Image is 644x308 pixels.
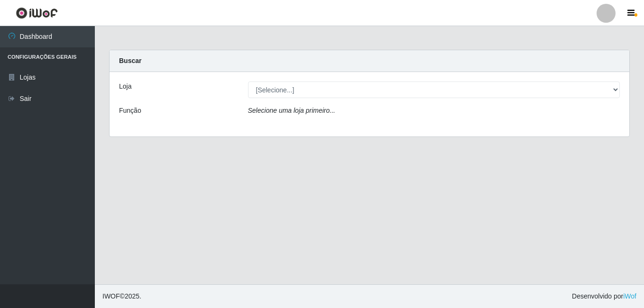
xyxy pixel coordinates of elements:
[102,291,141,301] span: © 2025 .
[119,82,131,91] label: Loja
[248,107,335,114] i: Selecione uma loja primeiro...
[119,106,141,116] label: Função
[119,57,141,64] strong: Buscar
[572,291,636,301] span: Desenvolvido por
[102,292,120,300] span: IWOF
[623,292,636,300] a: iWof
[16,7,58,19] img: CoreUI Logo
